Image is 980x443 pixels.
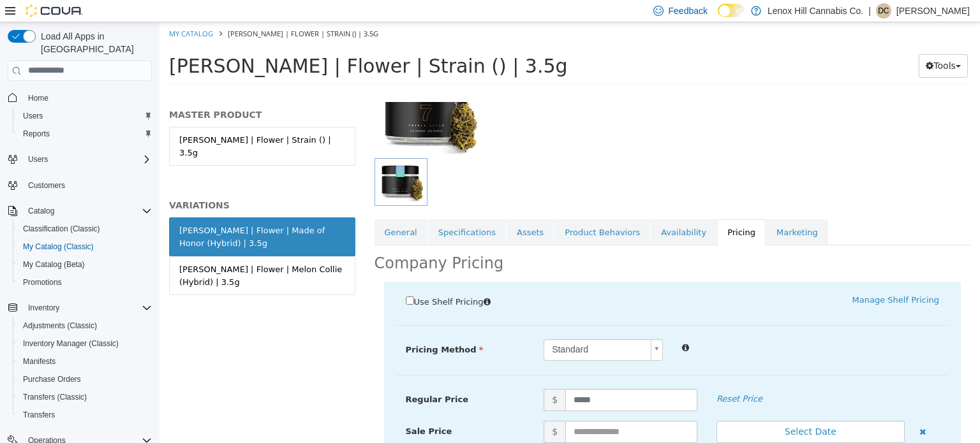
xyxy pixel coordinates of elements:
[246,274,255,282] input: Use Shelf Pricing
[347,197,394,224] a: Assets
[23,203,152,219] span: Catalog
[18,221,105,236] a: Classification (Classic)
[13,317,157,335] button: Adjustments (Classic)
[10,6,54,16] a: My Catalog
[23,91,54,106] a: Home
[18,372,152,387] span: Purchase Orders
[246,404,293,414] span: Sale Price
[13,107,157,125] button: Users
[718,4,745,17] input: Dark Mode
[13,388,157,406] button: Transfers (Classic)
[28,303,59,313] span: Inventory
[13,406,157,424] button: Transfers
[23,300,64,316] button: Inventory
[395,197,491,224] a: Product Behaviors
[215,197,268,224] a: General
[3,202,157,220] button: Catalog
[215,231,345,251] h2: Company Pricing
[20,241,186,266] div: [PERSON_NAME] | Flower | Melon Collie (Hybrid) | 3.5g
[23,277,62,287] span: Promotions
[18,275,152,290] span: Promotions
[23,129,50,139] span: Reports
[246,323,324,332] span: Pricing Method
[10,87,196,98] h5: MASTER PRODUCT
[23,203,59,219] button: Catalog
[23,321,97,331] span: Adjustments (Classic)
[13,273,157,291] button: Promotions
[269,197,346,224] a: Specifications
[18,407,152,423] span: Transfers
[23,90,152,106] span: Home
[23,392,87,402] span: Transfers (Classic)
[18,389,92,405] a: Transfers (Classic)
[23,356,56,367] span: Manifests
[13,370,157,388] button: Purchase Orders
[36,30,152,55] span: Load All Apps in [GEOGRAPHIC_DATA]
[384,398,406,421] span: $
[18,389,152,405] span: Transfers (Classic)
[385,317,486,338] span: Standard
[13,238,157,256] button: My Catalog (Classic)
[18,108,48,124] a: Users
[876,3,891,18] div: Dominick Cuffaro
[23,259,85,270] span: My Catalog (Beta)
[28,180,65,191] span: Customers
[868,3,871,18] p: |
[23,111,43,121] span: Users
[28,93,48,103] span: Home
[491,197,557,224] a: Availability
[10,177,196,189] h5: VARIATIONS
[18,354,61,369] a: Manifests
[3,176,157,194] button: Customers
[23,410,55,420] span: Transfers
[23,152,152,167] span: Users
[18,239,152,254] span: My Catalog (Classic)
[669,4,708,17] span: Feedback
[558,197,606,224] a: Pricing
[18,407,60,423] a: Transfers
[10,33,408,55] span: [PERSON_NAME] | Flower | Strain () | 3.5g
[18,221,152,236] span: Classification (Classic)
[18,257,90,272] a: My Catalog (Beta)
[557,398,745,421] button: Select Date
[759,32,808,55] button: Tools
[23,224,100,234] span: Classification (Classic)
[18,354,152,369] span: Manifests
[18,126,152,142] span: Reports
[18,275,67,290] a: Promotions
[18,372,86,387] a: Purchase Orders
[768,3,863,18] p: Lenox Hill Cannabis Co.
[13,256,157,273] button: My Catalog (Beta)
[878,3,889,18] span: DC
[215,40,322,136] img: 150
[18,318,102,333] a: Adjustments (Classic)
[26,4,83,17] img: Cova
[18,108,152,124] span: Users
[693,273,780,282] a: Manage Shelf Pricing
[607,197,669,224] a: Marketing
[255,275,324,284] span: Use Shelf Pricing
[13,352,157,370] button: Manifests
[13,335,157,352] button: Inventory Manager (Classic)
[246,372,309,382] span: Regular Price
[384,367,406,389] span: $
[13,220,157,238] button: Classification (Classic)
[718,17,718,18] span: Dark Mode
[23,338,119,349] span: Inventory Manager (Classic)
[18,257,152,272] span: My Catalog (Beta)
[18,336,152,351] span: Inventory Manager (Classic)
[13,125,157,143] button: Reports
[23,177,152,193] span: Customers
[23,300,152,316] span: Inventory
[68,6,219,16] span: [PERSON_NAME] | Flower | Strain () | 3.5g
[3,299,157,317] button: Inventory
[23,178,70,193] a: Customers
[23,152,53,167] button: Users
[557,372,603,381] em: Reset Price
[23,242,94,252] span: My Catalog (Classic)
[3,150,157,168] button: Users
[10,105,196,143] a: [PERSON_NAME] | Flower | Strain () | 3.5g
[28,154,48,164] span: Users
[384,317,503,338] a: Standard
[18,318,152,333] span: Adjustments (Classic)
